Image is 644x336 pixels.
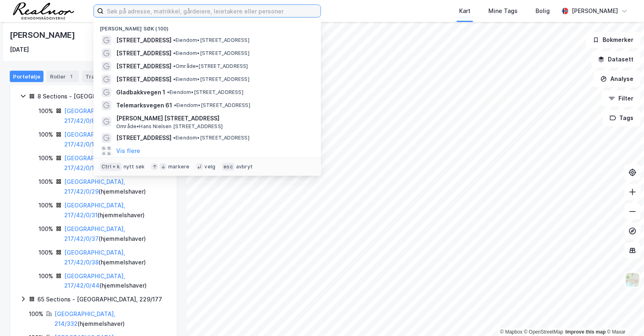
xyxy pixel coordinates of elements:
[64,271,167,291] div: ( hjemmelshaver )
[594,71,641,87] button: Analyse
[116,123,223,130] span: Område • Hans Nielsen [STREET_ADDRESS]
[29,309,43,319] div: 100%
[64,107,125,124] a: [GEOGRAPHIC_DATA], 217/42/0/8
[67,72,76,81] div: 1
[116,113,311,123] span: [PERSON_NAME] [STREET_ADDRESS]
[536,6,550,16] div: Bolig
[524,329,564,335] a: OpenStreetMap
[64,153,167,173] div: ( hjemmelshaver )
[591,51,641,68] button: Datasett
[116,100,172,110] span: Telemarksvegen 61
[54,309,167,329] div: ( hjemmelshaver )
[205,164,216,170] div: velg
[625,272,640,288] img: Z
[64,130,167,149] div: ( hjemmelshaver )
[116,61,171,71] span: [STREET_ADDRESS]
[64,202,125,218] a: [GEOGRAPHIC_DATA], 217/42/0/31
[64,225,125,242] a: [GEOGRAPHIC_DATA], 217/42/0/37
[64,249,125,266] a: [GEOGRAPHIC_DATA], 217/42/0/38
[603,110,641,126] button: Tags
[222,163,234,171] div: esc
[37,295,162,304] div: 65 Sections - [GEOGRAPHIC_DATA], 229/177
[64,248,167,267] div: ( hjemmelshaver )
[47,71,79,82] div: Roller
[39,106,53,116] div: 100%
[104,5,321,17] input: Søk på adresse, matrikkel, gårdeiere, leietakere eller personer
[64,106,167,126] div: ( hjemmelshaver )
[173,63,248,70] span: Område • [STREET_ADDRESS]
[236,164,253,170] div: avbryt
[37,92,156,101] div: 8 Sections - [GEOGRAPHIC_DATA], 217/42
[116,87,165,97] span: Gladbakkvegen 1
[173,76,176,82] span: •
[39,130,53,140] div: 100%
[174,102,250,109] span: Eiendom • [STREET_ADDRESS]
[603,297,644,336] iframe: Chat Widget
[173,135,249,141] span: Eiendom • [STREET_ADDRESS]
[173,76,249,83] span: Eiendom • [STREET_ADDRESS]
[168,164,189,170] div: markere
[566,329,606,335] a: Improve this map
[64,224,167,244] div: ( hjemmelshaver )
[39,271,53,281] div: 100%
[10,28,76,41] div: [PERSON_NAME]
[64,201,167,220] div: ( hjemmelshaver )
[586,32,641,48] button: Bokmerker
[500,329,523,335] a: Mapbox
[124,164,145,170] div: nytt søk
[39,201,53,210] div: 100%
[116,133,171,143] span: [STREET_ADDRESS]
[64,177,167,196] div: ( hjemmelshaver )
[173,37,249,44] span: Eiendom • [STREET_ADDRESS]
[39,153,53,163] div: 100%
[173,37,176,43] span: •
[64,155,125,171] a: [GEOGRAPHIC_DATA], 217/42/0/16
[603,297,644,336] div: Kontrollprogram for chat
[64,178,125,195] a: [GEOGRAPHIC_DATA], 217/42/0/29
[173,50,249,57] span: Eiendom • [STREET_ADDRESS]
[13,2,74,20] img: realnor-logo.934646d98de889bb5806.png
[173,50,176,56] span: •
[39,224,53,234] div: 100%
[116,35,171,45] span: [STREET_ADDRESS]
[572,6,618,16] div: [PERSON_NAME]
[39,177,53,187] div: 100%
[10,71,43,82] div: Portefølje
[116,74,171,84] span: [STREET_ADDRESS]
[64,131,125,148] a: [GEOGRAPHIC_DATA], 217/42/0/11
[64,273,125,289] a: [GEOGRAPHIC_DATA], 217/42/0/44
[174,102,176,108] span: •
[488,6,518,16] div: Mine Tags
[39,248,53,257] div: 100%
[167,89,243,96] span: Eiendom • [STREET_ADDRESS]
[173,63,176,69] span: •
[116,48,171,58] span: [STREET_ADDRESS]
[93,19,321,34] div: [PERSON_NAME] søk (100)
[167,89,169,95] span: •
[459,6,471,16] div: Kart
[100,163,122,171] div: Ctrl + k
[54,310,115,327] a: [GEOGRAPHIC_DATA], 214/332
[10,45,29,55] div: [DATE]
[602,90,641,107] button: Filter
[82,71,139,82] div: Transaksjoner
[116,146,140,156] button: Vis flere
[173,135,176,141] span: •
